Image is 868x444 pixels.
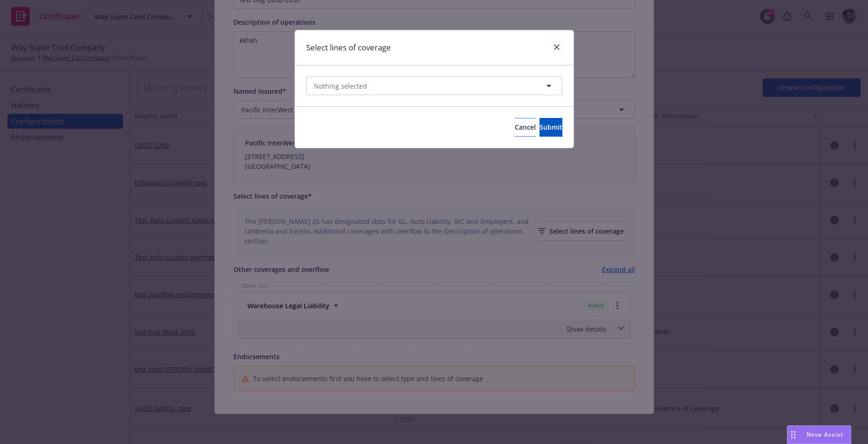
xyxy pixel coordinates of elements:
button: Nothing selected [306,76,562,95]
span: Cancel [515,123,536,132]
div: Drag to move [787,426,799,444]
button: Cancel [515,118,536,137]
button: Submit [540,118,562,137]
h1: Select lines of coverage [306,42,391,54]
span: Nothing selected [314,81,367,91]
a: close [551,42,562,53]
button: Nova Assist [787,425,851,444]
span: Nova Assist [806,430,843,438]
span: Submit [540,123,562,132]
